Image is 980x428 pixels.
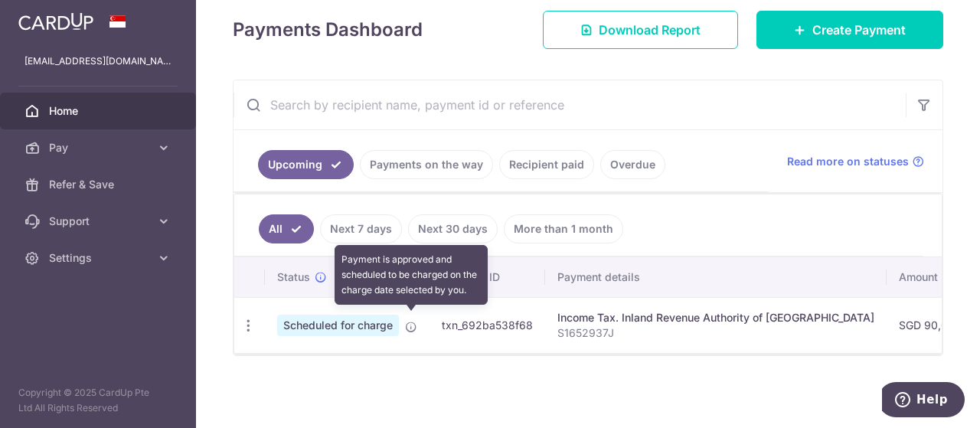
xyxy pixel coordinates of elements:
a: Recipient paid [499,150,594,179]
span: Pay [49,140,150,155]
a: Payments on the way [360,150,493,179]
div: Payment is approved and scheduled to be charged on the charge date selected by you. [335,245,488,305]
a: Create Payment [756,11,943,49]
span: Read more on statuses [787,154,909,169]
span: Create Payment [812,21,906,39]
h4: Payments Dashboard [233,16,423,44]
span: Status [277,270,310,285]
th: Payment details [545,257,887,297]
img: CardUp [18,12,93,31]
p: [EMAIL_ADDRESS][DOMAIN_NAME] [24,54,171,69]
a: Next 7 days [320,214,402,243]
a: Download Report [543,11,738,49]
td: txn_692ba538f68 [430,297,545,353]
a: Upcoming [258,150,354,179]
p: S1652937J [557,325,874,341]
span: Settings [49,250,150,266]
span: Amount [899,270,938,285]
span: Refer & Save [49,177,150,192]
input: Search by recipient name, payment id or reference [234,80,906,129]
span: Download Report [599,21,701,39]
span: Scheduled for charge [277,315,399,336]
div: Income Tax. Inland Revenue Authority of [GEOGRAPHIC_DATA] [557,310,874,325]
a: All [259,214,314,243]
iframe: Opens a widget where you can find more information [882,382,965,420]
a: Overdue [600,150,665,179]
a: Read more on statuses [787,154,924,169]
a: Next 30 days [408,214,498,243]
span: Home [49,103,150,119]
a: More than 1 month [504,214,623,243]
span: Support [49,214,150,229]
